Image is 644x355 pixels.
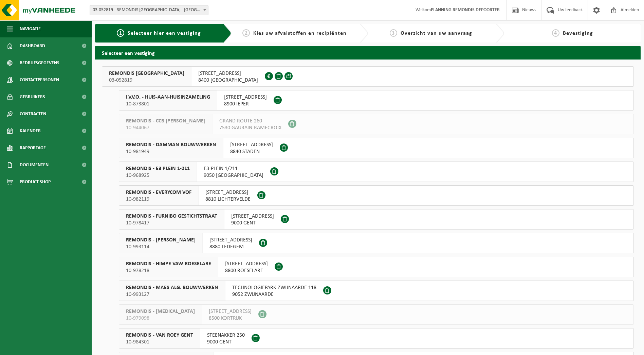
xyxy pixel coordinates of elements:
[126,148,216,155] span: 10-981949
[219,118,281,124] span: GRAND ROUTE 260
[20,139,46,156] span: Rapportage
[95,46,641,59] h2: Selecteer een vestiging
[401,31,472,36] span: Overzicht van uw aanvraag
[204,172,263,179] span: 9050 [GEOGRAPHIC_DATA]
[126,213,217,220] span: REMONDIS - FURNIBO GESTICHTSTRAAT
[126,315,195,322] span: 10-979098
[117,29,124,37] span: 1
[431,7,500,13] strong: PLANNING REMONDIS DEPOORTER
[126,196,191,203] span: 10-982119
[219,124,281,131] span: 7530 GAURAIN-RAMECROIX
[126,291,218,298] span: 10-993127
[126,141,216,148] span: REMONDIS - DAMMAN BOUWWERKEN
[225,260,268,267] span: [STREET_ADDRESS]
[126,101,210,107] span: 10-873801
[126,189,191,196] span: REMONDIS - EVERYCOM VOF
[253,31,347,36] span: Kies uw afvalstoffen en recipiënten
[119,257,634,277] button: REMONDIS - HIMPE VAW ROESELARE 10-978218 [STREET_ADDRESS]8800 ROESELARE
[90,5,208,15] span: 03-052819 - REMONDIS WEST-VLAANDEREN - OOSTENDE
[230,141,273,148] span: [STREET_ADDRESS]
[563,31,593,36] span: Bevestiging
[552,29,559,37] span: 4
[126,260,211,267] span: REMONDIS - HIMPE VAW ROESELARE
[20,20,41,37] span: Navigatie
[102,66,634,87] button: REMONDIS [GEOGRAPHIC_DATA] 03-052819 [STREET_ADDRESS]8400 [GEOGRAPHIC_DATA]
[232,284,316,291] span: TECHNOLOGIEPARK-ZWIJNAARDE 118
[230,148,273,155] span: 8840 STADEN
[205,189,251,196] span: [STREET_ADDRESS]
[126,243,196,250] span: 10-993114
[90,5,208,15] span: 03-052819 - REMONDIS WEST-VLAANDEREN - OOSTENDE
[128,31,201,36] span: Selecteer hier een vestiging
[209,237,252,243] span: [STREET_ADDRESS]
[126,220,217,226] span: 10-978417
[231,220,274,226] span: 9000 GENT
[224,94,267,101] span: [STREET_ADDRESS]
[224,101,267,107] span: 8900 IEPER
[20,173,51,190] span: Product Shop
[126,94,210,101] span: I.V.V.O. - HUIS-AAN-HUISINZAMELING
[126,284,218,291] span: REMONDIS - MAES ALG. BOUWWERKEN
[109,77,184,84] span: 03-052819
[119,209,634,230] button: REMONDIS - FURNIBO GESTICHTSTRAAT 10-978417 [STREET_ADDRESS]9000 GENT
[109,70,184,77] span: REMONDIS [GEOGRAPHIC_DATA]
[198,70,258,77] span: [STREET_ADDRESS]
[390,29,397,37] span: 3
[20,122,41,139] span: Kalender
[20,37,45,54] span: Dashboard
[207,332,245,339] span: STEENAKKER 250
[119,233,634,253] button: REMONDIS - [PERSON_NAME] 10-993114 [STREET_ADDRESS]8880 LEDEGEM
[119,138,634,158] button: REMONDIS - DAMMAN BOUWWERKEN 10-981949 [STREET_ADDRESS]8840 STADEN
[205,196,251,203] span: 8810 LICHTERVELDE
[20,88,45,105] span: Gebruikers
[209,308,252,315] span: [STREET_ADDRESS]
[119,328,634,349] button: REMONDIS - VAN ROEY GENT 10-984301 STEENAKKER 2509000 GENT
[126,267,211,274] span: 10-978218
[20,71,59,88] span: Contactpersonen
[209,243,252,250] span: 8880 LEDEGEM
[119,90,634,111] button: I.V.V.O. - HUIS-AAN-HUISINZAMELING 10-873801 [STREET_ADDRESS]8900 IEPER
[126,237,196,243] span: REMONDIS - [PERSON_NAME]
[126,124,205,131] span: 10-944067
[232,291,316,298] span: 9052 ZWIJNAARDE
[126,165,190,172] span: REMONDIS - E3 PLEIN 1-211
[198,77,258,84] span: 8400 [GEOGRAPHIC_DATA]
[242,29,250,37] span: 2
[126,332,193,339] span: REMONDIS - VAN ROEY GENT
[119,185,634,206] button: REMONDIS - EVERYCOM VOF 10-982119 [STREET_ADDRESS]8810 LICHTERVELDE
[126,308,195,315] span: REMONDIS - [MEDICAL_DATA]
[207,339,245,345] span: 9000 GENT
[126,118,205,124] span: REMONDIS - CCB [PERSON_NAME]
[119,281,634,301] button: REMONDIS - MAES ALG. BOUWWERKEN 10-993127 TECHNOLOGIEPARK-ZWIJNAARDE 1189052 ZWIJNAARDE
[231,213,274,220] span: [STREET_ADDRESS]
[20,54,59,71] span: Bedrijfsgegevens
[209,315,252,322] span: 8500 KORTRIJK
[20,105,46,122] span: Contracten
[126,339,193,345] span: 10-984301
[204,165,263,172] span: E3-PLEIN 1/211
[225,267,268,274] span: 8800 ROESELARE
[119,162,634,182] button: REMONDIS - E3 PLEIN 1-211 10-968925 E3-PLEIN 1/2119050 [GEOGRAPHIC_DATA]
[126,172,190,179] span: 10-968925
[20,156,49,173] span: Documenten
